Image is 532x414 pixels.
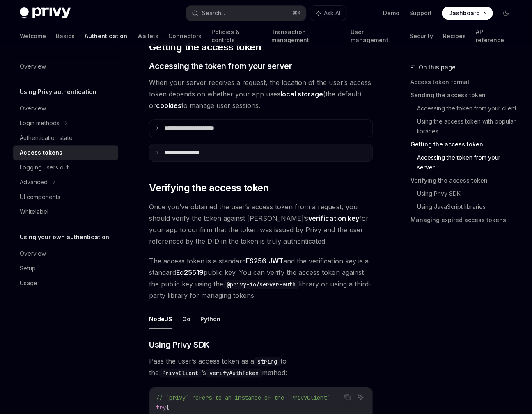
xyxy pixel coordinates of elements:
a: Accessing the token from your server [417,151,519,174]
a: JWT [268,257,283,265]
span: The access token is a standard and the verification key is a standard public key. You can verify ... [149,255,373,301]
a: Basics [56,26,75,46]
span: Getting the access token [149,41,261,54]
button: Go [182,309,190,329]
div: Search... [202,8,225,18]
code: string [254,357,280,366]
div: Authentication state [20,133,73,143]
button: Search...⌘K [186,6,305,21]
h5: Using Privy authentication [20,87,96,97]
button: Python [200,309,220,329]
strong: local storage [280,90,323,98]
span: Verifying the access token [149,181,268,194]
div: Access tokens [20,148,62,158]
a: UI components [13,190,118,204]
a: Access token format [410,75,519,89]
span: On this page [419,62,456,72]
a: API reference [476,26,512,46]
span: ⌘ K [292,10,301,16]
div: UI components [20,192,60,202]
span: Once you’ve obtained the user’s access token from a request, you should verify the token against ... [149,201,373,247]
button: NodeJS [149,309,172,329]
a: Setup [13,261,118,276]
a: Transaction management [271,26,341,46]
a: Authentication state [13,130,118,145]
a: Policies & controls [211,26,261,46]
span: Using Privy SDK [149,339,210,350]
a: Welcome [20,26,46,46]
code: verifyAuthToken [206,368,262,377]
button: Ask AI [310,6,346,21]
div: Logging users out [20,162,69,172]
a: Overview [13,246,118,261]
img: dark logo [20,7,71,19]
a: Wallets [137,26,158,46]
a: Recipes [443,26,466,46]
span: Accessing the token from your server [149,60,292,72]
div: Whitelabel [20,207,48,217]
a: Connectors [168,26,202,46]
h5: Using your own authentication [20,232,109,242]
a: Whitelabel [13,204,118,219]
a: Using the access token with popular libraries [417,115,519,138]
a: Overview [13,101,118,116]
div: Overview [20,249,46,258]
a: Usage [13,276,118,290]
a: Logging users out [13,160,118,175]
div: Overview [20,62,46,71]
a: Accessing the token from your client [417,102,519,115]
a: Using Privy SDK [417,187,519,200]
span: try [156,404,166,411]
div: Setup [20,263,36,273]
span: // `privy` refers to an instance of the `PrivyClient` [156,394,330,401]
a: Support [409,9,432,17]
button: Toggle dark mode [499,7,512,20]
a: Overview [13,59,118,74]
span: { [166,404,169,411]
a: Verifying the access token [410,174,519,187]
a: Authentication [85,26,127,46]
a: Dashboard [442,7,493,20]
div: Advanced [20,177,48,187]
div: Usage [20,278,37,288]
span: Pass the user’s access token as a to the ’s method: [149,355,373,378]
a: Demo [383,9,399,17]
a: Access tokens [13,145,118,160]
code: PrivyClient [159,368,202,377]
a: Ed25519 [176,268,204,277]
code: @privy-io/server-auth [223,280,299,289]
a: Using JavaScript libraries [417,200,519,213]
strong: verification key [308,214,359,222]
div: Overview [20,103,46,113]
a: Getting the access token [410,138,519,151]
span: Ask AI [324,9,340,17]
button: Copy the contents from the code block [342,392,353,403]
a: Managing expired access tokens [410,213,519,226]
a: ES256 [246,257,266,265]
a: User management [351,26,400,46]
a: Security [410,26,433,46]
a: Sending the access token [410,89,519,102]
span: When your server receives a request, the location of the user’s access token depends on whether y... [149,77,373,111]
strong: cookies [156,101,181,110]
div: Login methods [20,118,60,128]
span: Dashboard [448,9,480,17]
button: Ask AI [355,392,366,403]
